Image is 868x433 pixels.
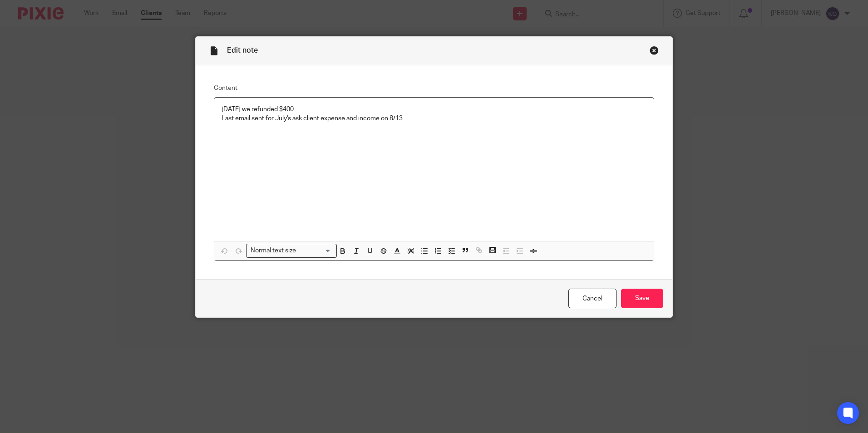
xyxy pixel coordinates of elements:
[650,46,659,55] div: Close this dialog window
[248,246,298,256] span: Normal text size
[621,289,663,308] input: Save
[214,84,654,93] label: Content
[246,244,337,258] div: Search for option
[568,289,616,308] a: Cancel
[222,114,646,123] p: Last email sent for July's ask client expense and income on 8/13
[299,246,331,256] input: Search for option
[222,105,646,114] p: [DATE] we refunded $400
[227,47,258,54] span: Edit note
